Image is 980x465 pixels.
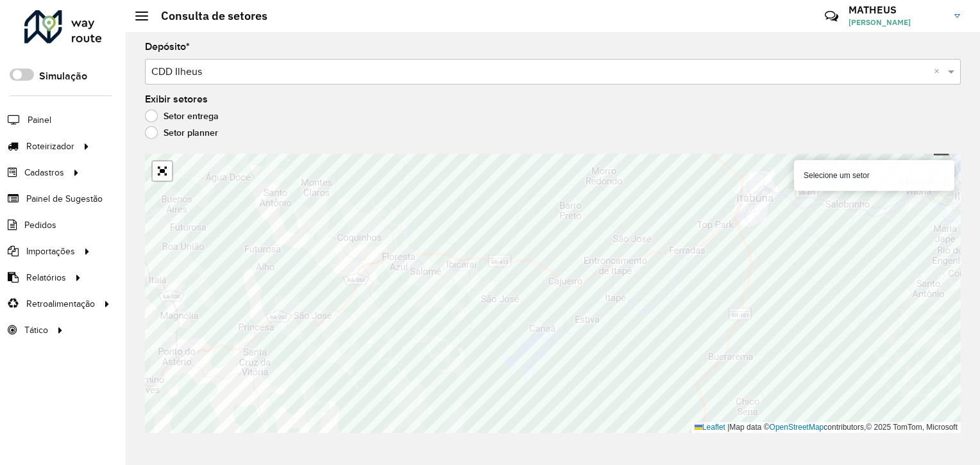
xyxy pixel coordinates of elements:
[934,64,945,79] span: Clear all
[26,297,95,311] span: Retroalimentação
[849,17,945,28] span: [PERSON_NAME]
[695,423,725,432] a: Leaflet
[24,323,48,337] span: Tático
[148,9,267,23] h2: Consulta de setores
[145,126,218,139] label: Setor planner
[26,192,103,206] span: Painel de Sugestão
[818,3,845,30] a: Contato Rápido
[145,39,190,54] label: Depósito
[26,245,75,258] span: Importações
[24,218,56,232] span: Pedidos
[794,160,954,191] div: Selecione um setor
[26,271,66,284] span: Relatórios
[26,140,74,153] span: Roteirizador
[24,166,64,179] span: Cadastros
[145,92,208,107] label: Exibir setores
[153,161,172,181] a: Abrir mapa em tela cheia
[770,423,824,432] a: OpenStreetMap
[39,69,87,84] label: Simulação
[691,422,961,433] div: Map data © contributors,© 2025 TomTom, Microsoft
[849,4,945,16] h3: MATHEUS
[727,423,729,432] span: |
[28,113,51,127] span: Painel
[145,110,219,122] label: Setor entrega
